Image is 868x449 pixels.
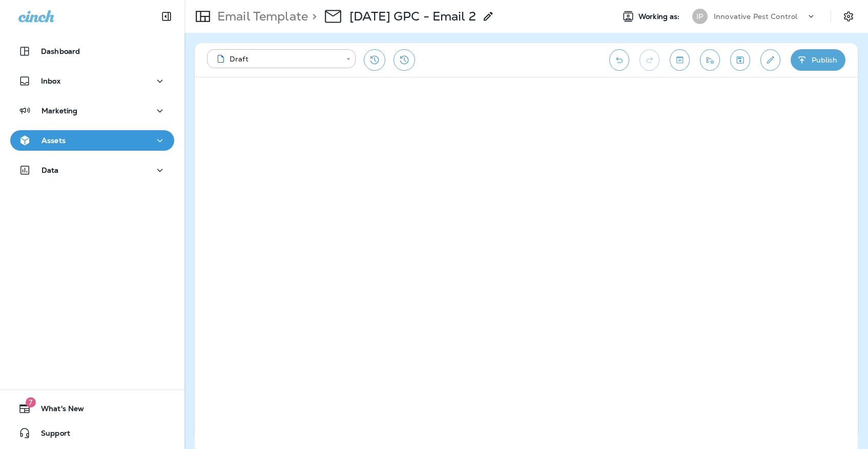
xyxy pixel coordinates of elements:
button: Settings [839,7,858,26]
p: Innovative Pest Control [714,12,797,21]
button: Dashboard [10,41,174,62]
span: What's New [31,404,84,417]
div: IP [692,9,708,24]
p: > [308,9,317,24]
button: Collapse Sidebar [152,6,181,27]
p: Data [42,166,59,174]
button: Assets [10,130,174,151]
p: [DATE] GPC - Email 2 [349,9,476,24]
button: Send test email [700,49,720,71]
button: Data [10,160,174,180]
div: September '25 GPC - Email 2 [349,9,476,24]
button: Edit details [760,49,780,71]
button: Support [10,423,174,443]
button: Inbox [10,71,174,91]
button: Toggle preview [670,49,690,71]
span: Working as: [638,12,682,21]
p: Marketing [42,107,77,115]
div: Draft [214,54,339,64]
p: Dashboard [41,47,80,55]
span: 7 [26,397,36,407]
button: Save [730,49,750,71]
p: Assets [42,136,66,145]
span: Support [31,429,70,441]
button: Undo [609,49,629,71]
button: View Changelog [394,49,415,71]
button: Restore from previous version [364,49,385,71]
p: Inbox [41,77,60,85]
button: Marketing [10,100,174,121]
button: 7What's New [10,398,174,419]
button: Publish [791,49,845,71]
p: Email Template [213,9,308,24]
